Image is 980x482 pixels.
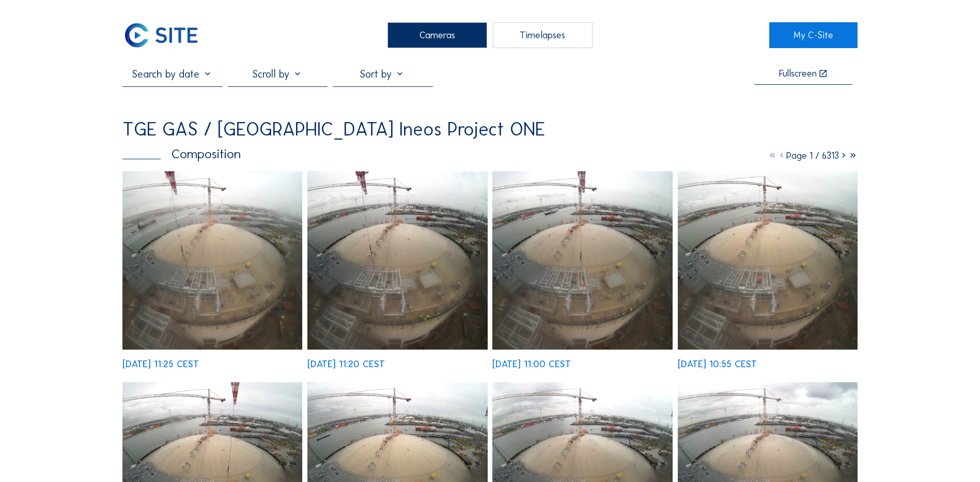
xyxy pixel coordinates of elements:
div: Cameras [387,22,487,48]
div: [DATE] 11:20 CEST [307,359,385,369]
div: [DATE] 10:55 CEST [678,359,757,369]
div: Fullscreen [779,69,817,79]
img: image_53242070 [678,171,858,350]
span: Page 1 / 6313 [786,150,839,161]
img: image_53242864 [122,171,302,350]
img: image_53242484 [307,171,487,350]
img: image_53242169 [492,171,672,350]
div: Timelapses [493,22,593,48]
div: [DATE] 11:25 CEST [122,359,199,369]
img: C-SITE Logo [122,22,199,48]
div: [DATE] 11:00 CEST [492,359,571,369]
input: Search by date 󰅀 [122,68,222,80]
a: My C-Site [769,22,858,48]
div: TGE GAS / [GEOGRAPHIC_DATA] Ineos Project ONE [122,120,545,139]
div: Composition [122,147,241,160]
a: C-SITE Logo [122,22,211,48]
